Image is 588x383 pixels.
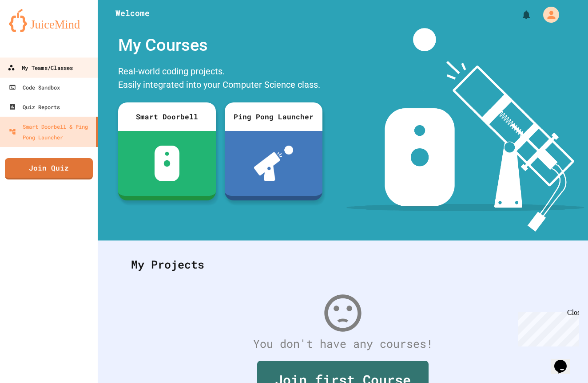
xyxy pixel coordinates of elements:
[346,28,584,232] img: banner-image-my-projects.png
[118,102,216,131] div: Smart Doorbell
[122,247,564,282] div: My Projects
[225,102,322,131] div: Ping Pong Launcher
[9,121,92,143] div: Smart Doorbell & Ping Pong Launcher
[8,62,73,73] div: My Teams/Classes
[114,28,327,62] div: My Courses
[9,9,89,32] img: logo-orange.svg
[9,102,60,112] div: Quiz Reports
[505,7,534,22] div: My Notifications
[254,146,294,181] img: ppl-with-ball.png
[122,335,564,352] div: You don't have any courses!
[4,4,61,57] div: Chat with us now!Close
[155,146,180,181] img: sdb-white.svg
[114,62,327,96] div: Real-world coding projects. Easily integrated into your Computer Science class.
[9,82,60,93] div: Code Sandbox
[551,347,579,374] iframe: chat widget
[534,4,561,25] div: My Account
[5,158,93,179] a: Join Quiz
[514,309,579,346] iframe: chat widget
